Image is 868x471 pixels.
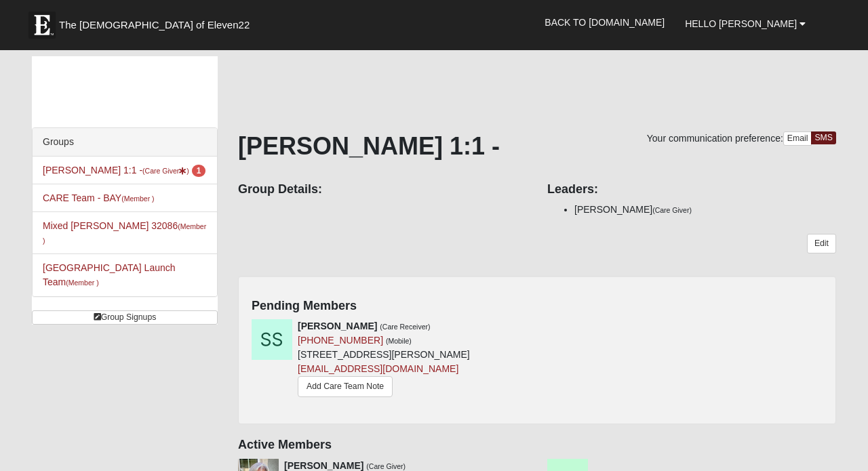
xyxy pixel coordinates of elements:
small: (Care Giver) [652,206,692,214]
div: [STREET_ADDRESS][PERSON_NAME] [298,319,470,401]
strong: [PERSON_NAME] [298,321,377,331]
img: Eleven22 logo [28,12,56,39]
a: [EMAIL_ADDRESS][DOMAIN_NAME] [298,363,458,374]
a: [PHONE_NUMBER] [298,335,383,346]
a: CARE Team - BAY(Member ) [43,192,155,203]
a: [PERSON_NAME] 1:1 -(Care Giver) 1 [43,165,205,176]
h4: Active Members [238,438,836,453]
span: number of pending members [192,165,206,177]
li: [PERSON_NAME] [574,203,836,217]
span: The [DEMOGRAPHIC_DATA] of Eleven22 [59,18,250,32]
small: (Member ) [66,279,98,287]
small: (Mobile) [386,337,412,345]
h4: Leaders: [547,182,836,197]
a: Email [783,131,812,146]
h4: Pending Members [252,299,823,314]
a: Mixed [PERSON_NAME] 32086(Member ) [43,220,206,245]
span: Hello [PERSON_NAME] [685,18,797,29]
small: (Care Giver ) [142,167,189,175]
h1: [PERSON_NAME] 1:1 - [238,131,836,161]
span: Your communication preference: [647,133,783,144]
small: (Care Receiver) [380,323,430,331]
a: Hello [PERSON_NAME] [675,7,816,41]
a: SMS [811,131,836,144]
small: (Member ) [121,194,154,203]
a: Add Care Team Note [298,376,393,397]
a: The [DEMOGRAPHIC_DATA] of Eleven22 [22,5,293,39]
a: Back to [DOMAIN_NAME] [534,5,675,39]
div: Groups [33,128,217,157]
a: [GEOGRAPHIC_DATA] Launch Team(Member ) [43,262,176,287]
a: Group Signups [32,310,218,325]
h4: Group Details: [238,182,527,197]
a: Edit [807,234,836,253]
